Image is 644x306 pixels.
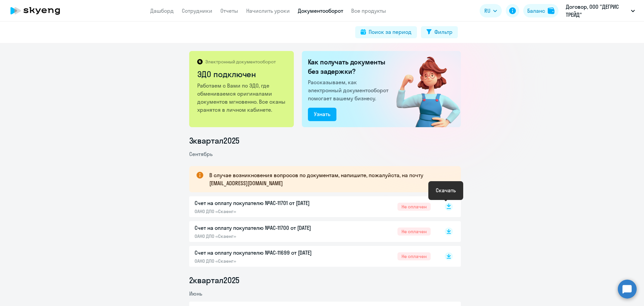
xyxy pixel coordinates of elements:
[246,7,290,14] a: Начислить уроки
[308,57,391,76] h2: Как получать документы без задержки?
[369,28,412,36] div: Поиск за период
[195,224,335,232] p: Счет на оплату покупателю №AC-11700 от [DATE]
[189,151,213,157] span: Сентябрь
[195,224,431,239] a: Счет на оплату покупателю №AC-11700 от [DATE]ОАНО ДПО «Скаенг»Не оплачен
[480,4,502,17] button: RU
[195,249,335,257] p: Счет на оплату покупателю №AC-11699 от [DATE]
[195,249,431,264] a: Счет на оплату покупателю №AC-11699 от [DATE]ОАНО ДПО «Скаенг»Не оплачен
[189,290,202,297] span: Июнь
[308,78,391,102] p: Рассказываем, как электронный документооборот помогает вашему бизнесу.
[197,69,287,80] h2: ЭДО подключен
[195,233,335,239] p: ОАНО ДПО «Скаенг»
[195,208,335,214] p: ОАНО ДПО «Скаенг»
[195,199,335,207] p: Счет на оплату покупателю №AC-11701 от [DATE]
[189,135,461,146] li: 3 квартал 2025
[355,26,417,38] button: Поиск за период
[484,7,490,15] span: RU
[195,258,335,264] p: ОАНО ДПО «Скаенг»
[527,7,545,15] div: Баланс
[298,7,343,14] a: Документооборот
[189,275,461,286] li: 2 квартал 2025
[566,3,628,19] p: Договор, ООО "ДЕГРИС ТРЕЙД"
[351,7,386,14] a: Все продукты
[209,171,449,187] p: В случае возникновения вопросов по документам, напишите, пожалуйста, на почту [EMAIL_ADDRESS][DOM...
[436,186,456,194] div: Скачать
[150,7,174,14] a: Дашборд
[197,82,287,114] p: Работаем с Вами по ЭДО, где обмениваемся оригиналами документов мгновенно. Все сканы хранятся в л...
[182,7,212,14] a: Сотрудники
[314,110,330,118] div: Узнать
[421,26,458,38] button: Фильтр
[523,4,558,17] button: Балансbalance
[397,252,431,260] span: Не оплачен
[397,227,431,236] span: Не оплачен
[205,59,276,65] p: Электронный документооборот
[385,51,461,127] img: connected
[434,28,452,36] div: Фильтр
[220,7,238,14] a: Отчеты
[308,108,336,121] button: Узнать
[548,7,554,14] img: balance
[195,199,431,214] a: Счет на оплату покупателю №AC-11701 от [DATE]ОАНО ДПО «Скаенг»Не оплачен
[397,203,431,211] span: Не оплачен
[562,3,638,19] button: Договор, ООО "ДЕГРИС ТРЕЙД"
